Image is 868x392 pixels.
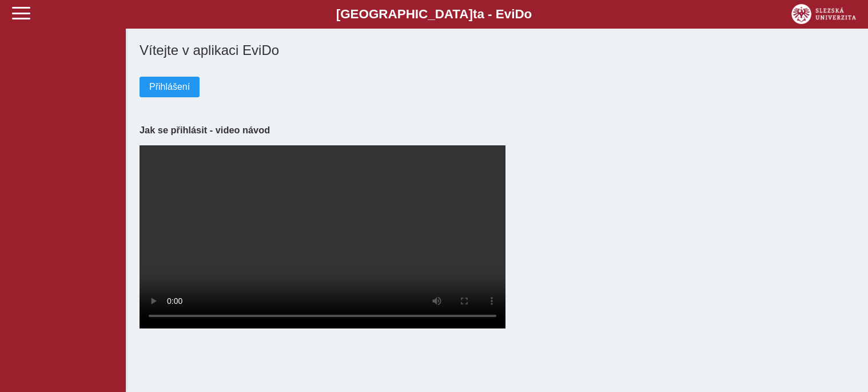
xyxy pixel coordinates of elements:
[140,145,505,328] video: Your browser does not support the video tag.
[140,125,854,136] h3: Jak se přihlásit - video návod
[473,7,477,21] span: t
[34,7,834,22] b: [GEOGRAPHIC_DATA] a - Evi
[149,82,190,92] span: Přihlášení
[515,7,524,21] span: D
[140,42,854,58] h1: Vítejte v aplikaci EviDo
[524,7,532,21] span: o
[140,77,200,97] button: Přihlášení
[791,4,856,24] img: logo_web_su.png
